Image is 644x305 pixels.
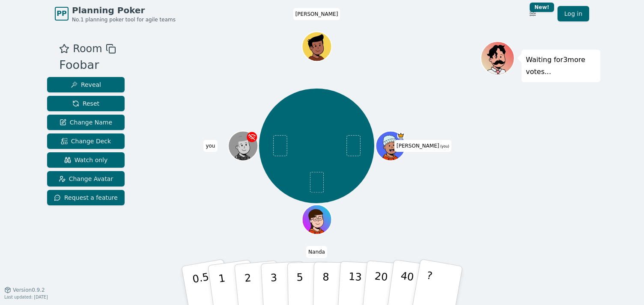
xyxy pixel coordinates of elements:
span: Change Deck [61,137,111,145]
a: PPPlanning PokerNo.1 planning poker tool for agile teams [55,4,176,23]
span: Reveal [71,80,101,89]
span: bartholomew is the host [397,132,404,139]
span: PP [57,9,66,19]
div: Foobar [59,56,116,74]
button: Version0.9.2 [4,287,45,293]
button: Click to change your avatar [376,132,404,160]
a: Log in [558,6,589,21]
span: Version 0.9.2 [13,287,45,293]
span: Click to change your name [306,246,327,258]
span: Watch only [64,156,108,164]
span: Change Avatar [59,175,113,183]
button: Request a feature [47,190,125,205]
p: Waiting for 3 more votes... [526,54,596,78]
button: Reset [47,96,125,111]
span: Click to change your name [394,140,451,152]
span: (you) [439,145,450,148]
span: Click to change your name [203,140,217,152]
button: Change Avatar [47,171,125,187]
span: Click to change your name [293,8,340,20]
span: Reset [72,99,99,108]
span: Request a feature [54,193,118,202]
button: Change Deck [47,133,125,149]
button: Change Name [47,115,125,130]
span: Change Name [60,118,112,127]
span: Planning Poker [72,4,176,16]
span: No.1 planning poker tool for agile teams [72,16,176,23]
button: Reveal [47,77,125,92]
div: New! [530,3,554,12]
span: Last updated: [DATE] [4,295,48,299]
button: New! [525,6,540,21]
button: Watch only [47,152,125,168]
button: Add as favourite [59,41,69,56]
span: Room [73,41,102,56]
